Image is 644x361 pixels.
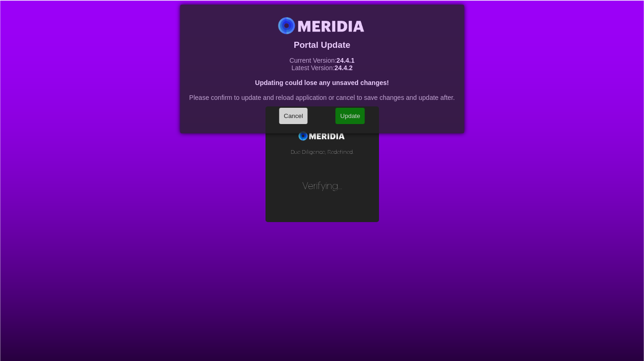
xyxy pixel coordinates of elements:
button: Update [336,108,365,124]
strong: 24.4.2 [334,64,352,72]
strong: Updating could lose any unsaved changes! [255,79,389,86]
button: Cancel [279,108,308,124]
strong: 24.4.1 [337,57,355,64]
p: Current Version: Latest Version: Please confirm to update and reload application or cancel to sav... [189,57,455,101]
img: Meridia Logo [276,14,369,38]
h3: Portal Update [189,40,455,50]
